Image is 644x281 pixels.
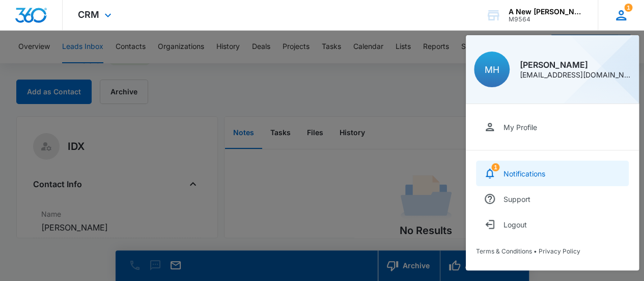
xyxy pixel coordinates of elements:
[503,123,537,132] div: My Profile
[476,186,629,212] a: Support
[476,114,629,140] a: My Profile
[509,16,583,23] div: account id
[624,4,632,12] div: notifications count
[476,212,629,237] button: Logout
[520,61,631,69] div: [PERSON_NAME]
[520,71,631,79] div: [EMAIL_ADDRESS][DOMAIN_NAME]
[503,169,545,178] div: Notifications
[476,161,629,186] a: notifications countNotifications
[491,163,499,171] span: 1
[503,195,530,203] div: Support
[539,247,580,255] a: Privacy Policy
[476,247,629,255] div: •
[503,220,527,229] div: Logout
[476,247,532,255] a: Terms & Conditions
[485,64,499,75] span: MH
[78,9,99,20] span: CRM
[624,4,632,12] span: 1
[491,163,499,171] div: notifications count
[509,8,583,16] div: account name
